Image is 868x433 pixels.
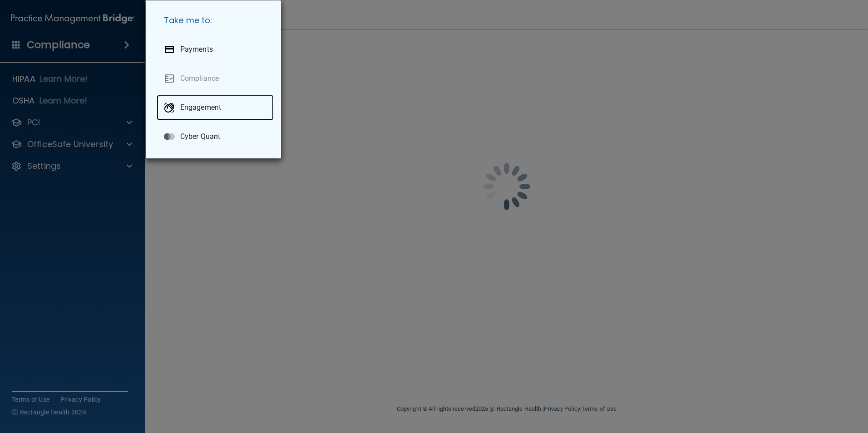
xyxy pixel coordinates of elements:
h5: Take me to: [157,8,274,33]
a: Cyber Quant [157,124,274,149]
p: Payments [180,45,213,54]
a: Compliance [157,66,274,91]
a: Payments [157,37,274,62]
p: Cyber Quant [180,132,220,141]
a: Engagement [157,95,274,120]
p: Engagement [180,103,221,112]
